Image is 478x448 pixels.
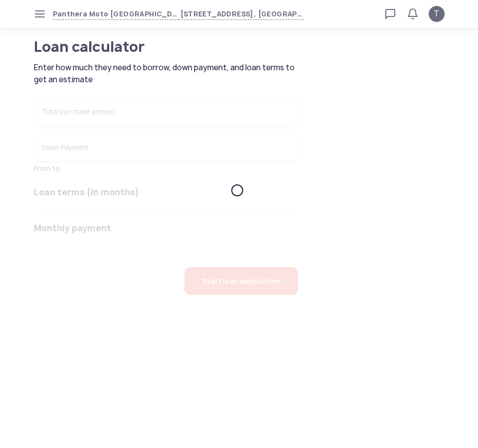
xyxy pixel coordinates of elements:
button: Panthera Moto [GEOGRAPHIC_DATA][STREET_ADDRESS], [GEOGRAPHIC_DATA] ([GEOGRAPHIC_DATA]), [GEOGRAPH... [53,8,304,20]
button: T [429,6,445,22]
span: Enter how much they need to borrow, down payment, and loan terms to get an estimate [34,62,301,86]
span: [STREET_ADDRESS], [GEOGRAPHIC_DATA] ([GEOGRAPHIC_DATA]), [GEOGRAPHIC_DATA], [GEOGRAPHIC_DATA] [178,8,304,20]
h1: Loan calculator [34,40,265,54]
span: T [434,8,439,20]
span: Panthera Moto [GEOGRAPHIC_DATA] [53,8,178,20]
